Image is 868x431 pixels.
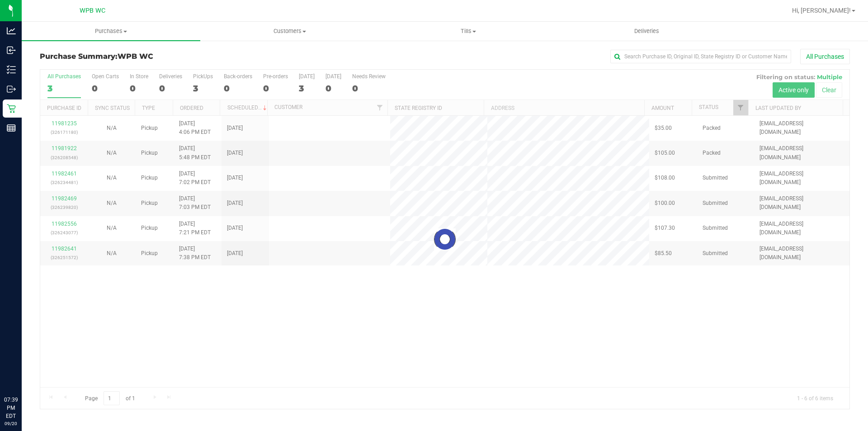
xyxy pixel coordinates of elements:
[7,26,16,35] inline-svg: Analytics
[800,49,850,64] button: All Purchases
[610,50,791,63] input: Search Purchase ID, Original ID, State Registry ID or Customer Name...
[200,22,379,41] a: Customers
[7,46,16,55] inline-svg: Inbound
[7,85,16,94] inline-svg: Outbound
[22,22,200,41] a: Purchases
[80,7,105,14] span: WPB WC
[9,359,36,386] iframe: Resource center
[379,22,557,41] a: Tills
[118,52,153,61] span: WPB WC
[4,396,18,420] p: 07:39 PM EDT
[7,65,16,74] inline-svg: Inventory
[557,22,736,41] a: Deliveries
[40,52,310,61] h3: Purchase Summary:
[792,7,851,14] span: Hi, [PERSON_NAME]!
[622,27,671,35] span: Deliveries
[22,27,200,35] span: Purchases
[379,27,557,35] span: Tills
[201,27,378,35] span: Customers
[4,420,18,427] p: 09/20
[7,104,16,113] inline-svg: Retail
[7,123,16,133] inline-svg: Reports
